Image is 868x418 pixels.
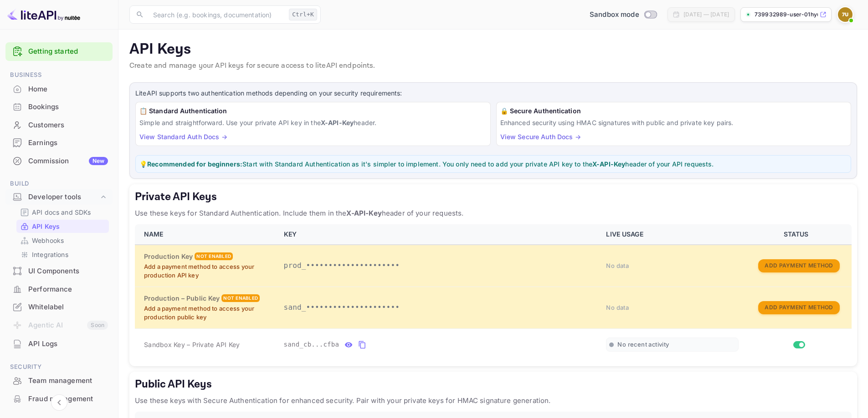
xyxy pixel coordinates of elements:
[500,106,847,116] h6: 🔒 Secure Authentication
[5,81,113,97] a: Home
[5,70,113,80] span: Business
[758,261,839,269] a: Add Payment Method
[28,46,108,57] a: Getting started
[16,248,109,261] div: Integrations
[5,298,113,316] div: Whitelabel
[144,252,193,262] h6: Production Key
[5,298,113,315] a: Whitelabel
[129,40,857,59] p: API Keys
[5,390,113,408] div: Fraud management
[28,266,108,277] div: UI Components
[683,10,729,19] div: [DATE] — [DATE]
[5,81,113,98] div: Home
[20,207,105,217] a: API docs and SDKs
[195,252,233,260] div: Not enabled
[5,362,113,372] span: Security
[28,156,108,166] div: Commission
[5,98,113,116] div: Bookings
[28,102,108,112] div: Bookings
[139,106,487,116] h6: 📋 Standard Authentication
[135,190,852,204] h5: Private API Keys
[5,134,113,152] div: Earnings
[28,138,108,148] div: Earnings
[147,160,242,168] strong: Recommended for beginners:
[20,250,105,259] a: Integrations
[5,42,113,61] div: Getting started
[16,206,109,219] div: API docs and SDKs
[51,394,67,411] button: Collapse navigation
[135,208,852,219] p: Use these keys for Standard Authentication. Include them in the header of your requests.
[5,134,113,151] a: Earnings
[5,262,113,279] a: UI Components
[135,395,852,406] p: Use these keys with Secure Authentication for enhanced security. Pair with your private keys for ...
[758,259,839,272] button: Add Payment Method
[32,222,60,231] p: API Keys
[5,116,113,133] a: Customers
[592,160,625,168] strong: X-API-Key
[139,118,487,127] p: Simple and straightforward. Use your private API key in the header.
[755,10,818,19] p: 739932989-user-01hyu.n...
[32,250,68,259] p: Integrations
[278,224,601,245] th: KEY
[28,284,108,295] div: Performance
[144,262,273,280] p: Add a payment method to access your production API key
[148,5,285,24] input: Search (e.g. bookings, documentation)
[5,189,113,205] div: Developer tools
[838,7,853,22] img: 739932989 User
[5,152,113,170] div: CommissionNew
[744,224,852,245] th: STATUS
[16,234,109,247] div: Webhooks
[5,281,113,298] div: Performance
[129,60,857,71] p: Create and manage your API keys for secure access to liteAPI endpoints.
[617,341,669,348] span: No recent activity
[28,302,108,312] div: Whitelabel
[5,262,113,280] div: UI Components
[135,377,852,392] h5: Public API Keys
[346,209,381,217] strong: X-API-Key
[601,224,744,245] th: LIVE USAGE
[5,372,113,389] a: Team management
[144,293,220,303] h6: Production – Public Key
[5,372,113,390] div: Team management
[321,119,354,126] strong: X-API-Key
[758,301,839,314] button: Add Payment Method
[5,335,113,353] div: API Logs
[5,335,113,352] a: API Logs
[32,207,91,217] p: API docs and SDKs
[20,222,105,231] a: API Keys
[139,159,847,169] p: 💡 Start with Standard Authentication as it's simpler to implement. You only need to add your priv...
[135,88,851,98] p: LiteAPI supports two authentication methods depending on your security requirements:
[5,116,113,134] div: Customers
[28,394,108,404] div: Fraud management
[135,224,852,361] table: private api keys table
[221,294,260,302] div: Not enabled
[135,224,278,245] th: NAME
[500,118,847,127] p: Enhanced security using HMAC signatures with public and private key pairs.
[289,9,317,20] div: Ctrl+K
[590,10,639,20] span: Sandbox mode
[5,152,113,169] a: CommissionNew
[89,157,108,165] div: New
[5,281,113,297] a: Performance
[20,236,105,245] a: Webhooks
[28,84,108,95] div: Home
[500,133,581,141] a: View Secure Auth Docs →
[606,262,629,269] span: No data
[5,98,113,115] a: Bookings
[139,133,227,141] a: View Standard Auth Docs →
[284,260,596,271] p: prod_•••••••••••••••••••••
[28,192,99,202] div: Developer tools
[28,376,108,386] div: Team management
[144,304,273,322] p: Add a payment method to access your production public key
[5,390,113,407] a: Fraud management
[284,340,339,349] span: sand_cb...cfba
[586,10,660,20] div: Switch to Production mode
[16,220,109,233] div: API Keys
[606,304,629,311] span: No data
[7,7,80,22] img: LiteAPI logo
[32,236,64,245] p: Webhooks
[758,303,839,311] a: Add Payment Method
[284,302,596,313] p: sand_•••••••••••••••••••••
[28,120,108,131] div: Customers
[28,339,108,349] div: API Logs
